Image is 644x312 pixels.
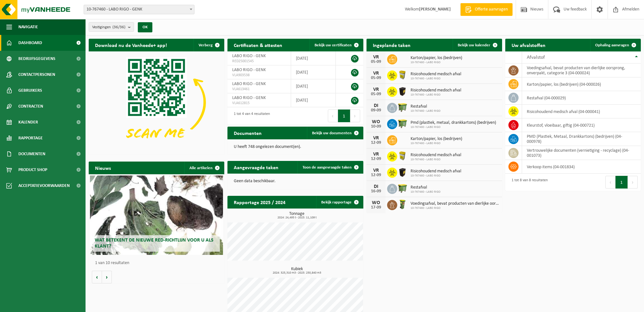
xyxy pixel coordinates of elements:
[370,184,382,189] div: DI
[18,130,43,146] span: Rapportage
[231,267,363,275] h3: Kubiek
[508,175,548,189] div: 1 tot 8 van 8 resultaten
[18,98,43,114] span: Contracten
[18,51,55,67] span: Bedrijfsgegevens
[18,178,70,194] span: Acceptatievoorwaarden
[419,7,451,12] strong: [PERSON_NAME]
[232,54,266,58] span: LABO RIGO - GENK
[460,3,513,16] a: Offerte aanvragen
[522,91,641,105] td: restafval (04-000029)
[92,23,125,32] span: Vestigingen
[397,102,408,113] img: WB-1100-HPE-GN-50
[291,93,336,107] td: [DATE]
[370,136,382,141] div: VR
[89,39,173,51] h2: Download nu de Vanheede+ app!
[411,93,461,97] span: 10-767460 - LABO RIGO
[350,110,360,122] button: Next
[522,118,641,132] td: kleurstof, vloeibaar, giftig (04-000721)
[527,55,545,60] span: Afvalstof
[232,82,266,86] span: LABO RIGO - GENK
[18,35,42,51] span: Dashboard
[397,167,408,177] img: LP-SB-00050-HPE-51
[315,43,352,47] span: Bekijk uw certificaten
[411,88,461,93] span: Risicohoudend medisch afval
[232,96,266,100] span: LABO RIGO - GENK
[370,173,382,177] div: 12-09
[370,205,382,210] div: 17-09
[184,162,224,174] a: Alle artikelen
[312,131,352,135] span: Bekijk uw documenten
[522,63,641,77] td: voedingsafval, bevat producten van dierlijke oorsprong, onverpakt, categorie 3 (04-000024)
[338,110,350,122] button: 1
[458,43,490,47] span: Bekijk uw kalender
[95,261,221,265] p: 1 van 10 resultaten
[234,145,357,149] p: U heeft 748 ongelezen document(en).
[307,127,363,139] a: Bekijk uw documenten
[522,146,641,160] td: vertrouwelijke documenten (vernietiging - recyclage) (04-001073)
[411,77,461,81] span: 10-767460 - LABO RIGO
[231,216,363,219] span: 2024: 24,495 t - 2025: 11,109 t
[367,39,417,51] h2: Ingeplande taken
[90,176,223,255] a: Wat betekent de nieuwe RED-richtlijn voor u als klant?
[227,39,289,51] h2: Certificaten & attesten
[411,125,496,129] span: 10-767460 - LABO RIGO
[411,169,461,174] span: Risicohoudend medisch afval
[397,150,408,161] img: LP-SB-00045-CRB-21
[370,189,382,194] div: 16-09
[590,39,640,51] a: Ophaling aanvragen
[199,43,213,47] span: Verberg
[89,51,224,153] img: Download de VHEPlus App
[138,22,152,32] button: OK
[605,176,615,189] button: Previous
[397,199,408,210] img: WB-0060-HPE-GN-50
[370,87,382,92] div: VR
[232,59,286,64] span: RED25001545
[316,196,363,209] a: Bekijk rapportage
[411,153,461,158] span: Risicohoudend medisch afval
[628,176,638,189] button: Next
[411,120,496,125] span: Pmd (plastiek, metaal, drankkartons) (bedrijven)
[411,185,441,190] span: Restafval
[411,72,461,77] span: Risicohoudend medisch afval
[411,158,461,162] span: 10-767460 - LABO RIGO
[18,162,47,178] span: Product Shop
[505,39,552,51] h2: Uw afvalstoffen
[18,19,38,35] span: Navigatie
[18,83,42,98] span: Gebruikers
[370,141,382,145] div: 12-09
[227,161,285,173] h2: Aangevraagde taken
[112,25,125,29] count: (36/36)
[473,6,509,13] span: Offerte aanvragen
[370,119,382,124] div: WO
[370,103,382,108] div: DI
[84,5,194,14] span: 10-767460 - LABO RIGO - GENK
[18,67,55,83] span: Contactpersonen
[370,55,382,60] div: VR
[232,68,266,72] span: LABO RIGO - GENK
[411,136,462,142] span: Karton/papier, los (bedrijven)
[453,39,501,51] a: Bekijk uw kalender
[231,109,270,123] div: 1 tot 4 van 4 resultaten
[370,108,382,113] div: 09-09
[370,200,382,205] div: WO
[397,183,408,194] img: WB-1100-HPE-GN-50
[232,101,286,106] span: VLA612815
[522,77,641,91] td: karton/papier, los (bedrijven) (04-000026)
[291,51,336,65] td: [DATE]
[370,71,382,76] div: VR
[411,56,462,61] span: Karton/papier, los (bedrijven)
[595,43,629,47] span: Ophaling aanvragen
[411,109,441,113] span: 10-767460 - LABO RIGO
[95,238,214,249] span: Wat betekent de nieuwe RED-richtlijn voor u als klant?
[411,206,499,210] span: 10-767460 - LABO RIGO
[291,65,336,79] td: [DATE]
[297,161,363,174] a: Toon de aangevraagde taken
[231,271,363,275] span: 2024: 325,310 m3 - 2025: 250,840 m3
[89,22,134,32] button: Vestigingen(36/36)
[309,39,363,51] a: Bekijk uw certificaten
[227,196,292,208] h2: Rapportage 2025 / 2024
[231,212,363,219] h3: Tonnage
[370,168,382,173] div: VR
[411,142,462,145] span: 10-767460 - LABO RIGO
[411,104,441,109] span: Restafval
